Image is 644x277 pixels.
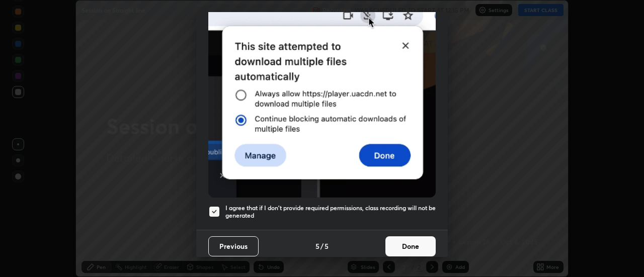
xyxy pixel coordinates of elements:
button: Previous [208,236,259,256]
h4: / [320,241,324,251]
button: Done [385,236,436,256]
h4: 5 [325,241,329,251]
h5: I agree that if I don't provide required permissions, class recording will not be generated [225,204,436,220]
h4: 5 [315,241,319,251]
